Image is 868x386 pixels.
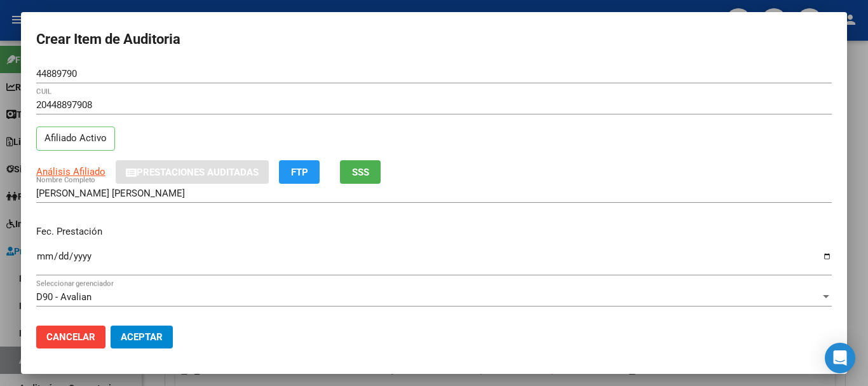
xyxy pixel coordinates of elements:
[36,166,105,177] span: Análisis Afiliado
[111,326,173,348] button: Aceptar
[825,343,855,373] div: Open Intercom Messenger
[36,291,92,303] span: D90 - Avalian
[291,167,308,178] span: FTP
[36,326,105,348] button: Cancelar
[36,27,832,52] h2: Crear Item de Auditoria
[116,160,269,184] button: Prestaciones Auditadas
[36,224,832,239] p: Fec. Prestación
[352,167,369,178] span: SSS
[36,127,115,151] p: Afiliado Activo
[121,331,163,343] span: Aceptar
[137,167,259,178] span: Prestaciones Auditadas
[340,160,381,184] button: SSS
[279,160,320,184] button: FTP
[46,331,95,343] span: Cancelar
